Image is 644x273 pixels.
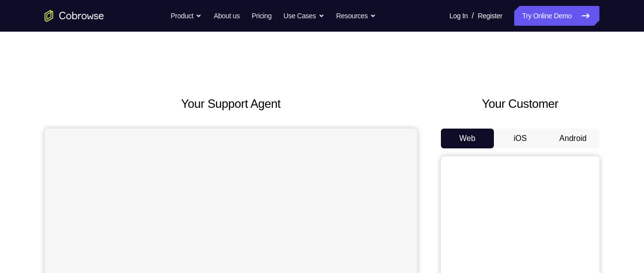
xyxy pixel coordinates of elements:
[214,6,239,26] a: About us
[336,6,376,26] button: Resources
[472,10,474,22] span: /
[252,6,271,26] a: Pricing
[45,10,104,22] a: Go to the home page
[514,6,599,26] a: Try Online Demo
[494,129,547,148] button: iOS
[441,95,599,113] h2: Your Customer
[171,6,202,26] button: Product
[478,6,502,26] a: Register
[546,129,599,148] button: Android
[283,6,324,26] button: Use Cases
[441,129,494,148] button: Web
[45,95,417,113] h2: Your Support Agent
[449,6,468,26] a: Log In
